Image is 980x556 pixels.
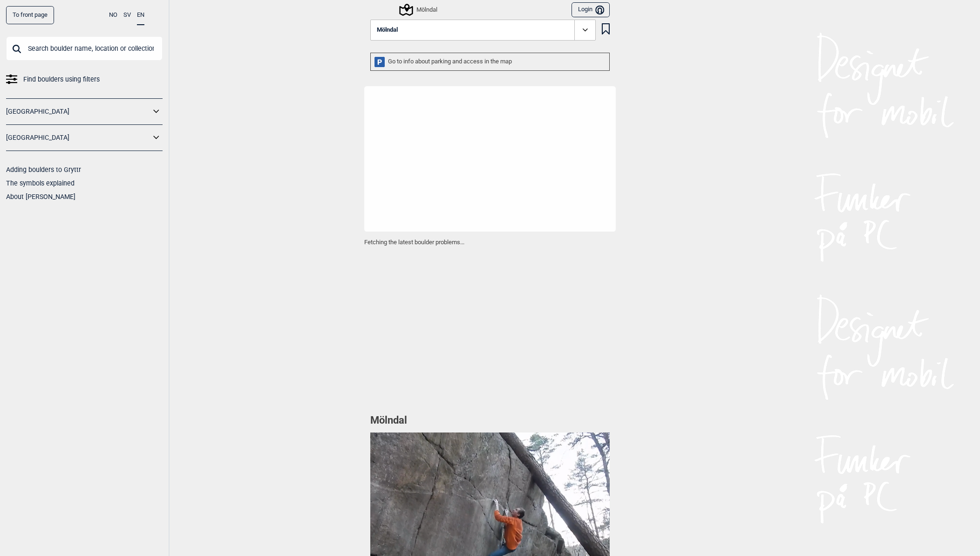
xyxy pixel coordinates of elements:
a: [GEOGRAPHIC_DATA] [6,105,150,118]
p: Fetching the latest boulder problems... [364,238,616,247]
span: Mölndal [377,27,398,34]
button: Mölndal [370,20,596,41]
div: Mölndal [401,4,437,15]
button: SV [123,6,131,24]
a: To front page [6,6,54,24]
h1: Mölndal [370,413,610,428]
div: Go to info about parking and access in the map [370,53,610,71]
span: Find boulders using filters [23,73,100,86]
a: [GEOGRAPHIC_DATA] [6,131,150,144]
a: Adding boulders to Gryttr [6,166,81,173]
button: Login [572,2,610,18]
a: About [PERSON_NAME] [6,193,75,200]
input: Search boulder name, location or collection [6,36,163,61]
a: The symbols explained [6,179,75,187]
button: EN [137,6,144,25]
a: Find boulders using filters [6,73,163,86]
button: NO [109,6,117,24]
